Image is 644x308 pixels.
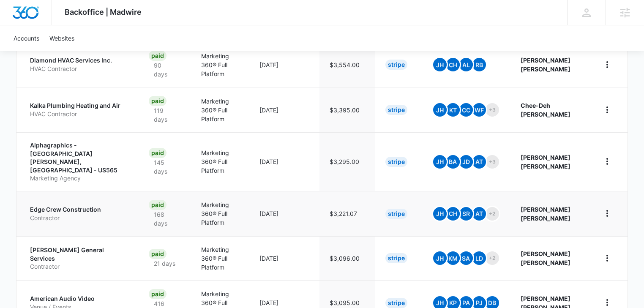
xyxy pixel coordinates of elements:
strong: Chee-Deh [PERSON_NAME] [521,102,570,118]
p: [PERSON_NAME] General Services [30,246,128,262]
span: JD [459,155,473,169]
td: $3,554.00 [319,42,375,87]
p: Marketing 360® Full Platform [201,148,239,175]
strong: [PERSON_NAME] [PERSON_NAME] [521,57,570,73]
span: CH [446,207,460,221]
p: 145 days [149,158,181,176]
div: Paid [149,200,166,210]
div: Stripe [385,157,407,167]
span: JH [433,251,447,265]
p: HVAC Contractor [30,110,128,118]
div: Stripe [385,60,407,70]
p: Marketing 360® Full Platform [201,245,239,272]
p: 119 days [149,106,181,124]
div: Stripe [385,209,407,219]
p: Diamond HVAC Services Inc. [30,56,128,65]
span: JH [433,207,447,221]
td: $3,096.00 [319,236,375,280]
p: Marketing Agency [30,174,128,183]
span: RB [472,58,486,71]
p: Contractor [30,214,128,222]
span: SR [459,207,473,221]
span: Backoffice | Madwire [65,8,142,16]
a: Kalka Plumbing Heating and AirHVAC Contractor [30,101,128,118]
span: +2 [486,207,499,221]
button: home [600,103,614,117]
a: [PERSON_NAME] General ServicesContractor [30,246,128,271]
td: $3,221.07 [319,191,375,236]
td: $3,295.00 [319,132,375,191]
td: [DATE] [249,236,319,280]
span: CC [459,103,473,117]
span: JH [433,155,447,169]
strong: [PERSON_NAME] [PERSON_NAME] [521,206,570,222]
button: home [600,155,614,168]
p: Contractor [30,262,128,271]
span: KT [446,103,460,117]
div: Paid [149,289,166,299]
span: +3 [486,103,499,117]
p: Marketing 360® Full Platform [201,97,239,123]
td: $3,395.00 [319,87,375,132]
button: home [600,207,614,220]
td: [DATE] [249,87,319,132]
span: WF [472,103,486,117]
div: Paid [149,148,166,158]
span: CH [446,58,460,71]
a: Accounts [8,25,44,51]
td: [DATE] [249,132,319,191]
td: [DATE] [249,191,319,236]
p: HVAC Contractor [30,65,128,73]
span: JH [433,103,447,117]
p: Marketing 360® Full Platform [201,52,239,78]
a: Diamond HVAC Services Inc.HVAC Contractor [30,56,128,73]
p: Kalka Plumbing Heating and Air [30,101,128,110]
p: Alphagraphics - [GEOGRAPHIC_DATA][PERSON_NAME], [GEOGRAPHIC_DATA] - US565 [30,141,128,174]
p: 168 days [149,210,181,228]
span: +2 [486,251,499,265]
div: Paid [149,51,166,61]
strong: [PERSON_NAME] [PERSON_NAME] [521,250,570,266]
div: Paid [149,96,166,106]
a: Edge Crew ConstructionContractor [30,205,128,222]
span: KM [446,251,460,265]
button: home [600,58,614,71]
div: Paid [149,249,166,259]
span: SA [459,251,473,265]
button: home [600,251,614,265]
strong: [PERSON_NAME] [PERSON_NAME] [521,154,570,170]
a: Websites [44,25,79,51]
span: JH [433,58,447,71]
div: Stripe [385,253,407,263]
span: AT [472,155,486,169]
span: AT [472,207,486,221]
span: +3 [486,155,499,169]
span: LD [472,251,486,265]
p: Marketing 360® Full Platform [201,200,239,227]
p: American Audio Video [30,294,128,303]
p: Edge Crew Construction [30,205,128,214]
div: Stripe [385,105,407,115]
p: 21 days [149,259,180,268]
span: BA [446,155,460,169]
td: [DATE] [249,42,319,87]
a: Alphagraphics - [GEOGRAPHIC_DATA][PERSON_NAME], [GEOGRAPHIC_DATA] - US565Marketing Agency [30,141,128,183]
p: 90 days [149,61,181,79]
span: AL [459,58,473,71]
div: Stripe [385,298,407,308]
